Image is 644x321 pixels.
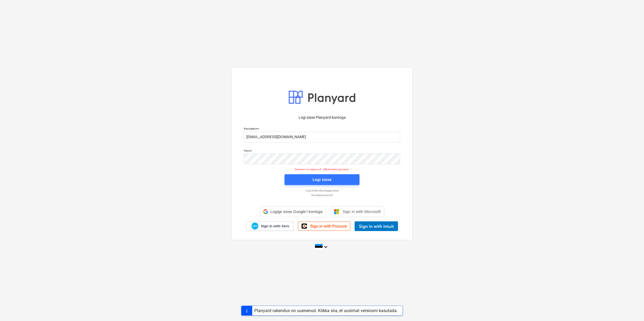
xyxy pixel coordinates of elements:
div: Logi sisse [313,176,331,183]
a: Sign in with Xero [246,221,294,231]
span: Sign in with Microsoft [342,209,381,214]
input: Kasutajanimi [244,132,400,142]
span: Sign in with Procore [310,224,347,229]
div: Logige sisse Google’i kontoga [260,206,326,217]
img: Microsoft logo [334,209,339,214]
p: Sessioon on aegunud. Jätkamiseks logi sisse. [241,168,403,171]
button: Logi sisse [285,174,359,185]
a: Sign in with Procore [298,222,350,231]
span: Logige sisse Google’i kontoga [270,210,323,214]
p: Parool [244,149,400,153]
img: Xero logo [251,222,258,230]
i: keyboard_arrow_down [323,244,329,250]
p: Kasutajanimi [244,127,400,131]
div: Planyard rakendus on uuenenud. Klikka siia, et uusimat versiooni kasutada. [254,308,398,313]
span: Sign in with Xero [261,224,289,229]
a: Logi ühekordse lingiga sisse [241,189,403,192]
a: Unustasid parooli? [241,193,403,197]
p: Logi sisse Planyard kontoga [244,115,400,120]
